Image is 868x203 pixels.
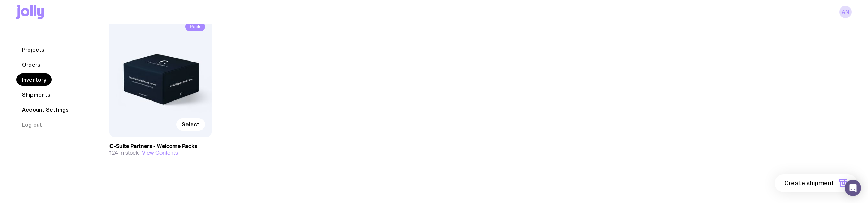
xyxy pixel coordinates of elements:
a: Account Settings [16,104,74,116]
button: View Contents [142,150,178,157]
span: Select [182,121,199,128]
button: Log out [16,119,48,131]
a: AN [839,6,852,18]
h3: C-Suite Partners - Welcome Packs [109,143,212,150]
span: Pack [185,22,205,31]
a: Projects [16,43,50,56]
div: Open Intercom Messenger [845,180,861,196]
button: Create shipment [775,174,857,192]
a: Shipments [16,89,56,101]
a: Inventory [16,73,52,86]
a: Orders [16,58,46,71]
span: 124 in stock [109,150,139,157]
span: Create shipment [784,179,834,187]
